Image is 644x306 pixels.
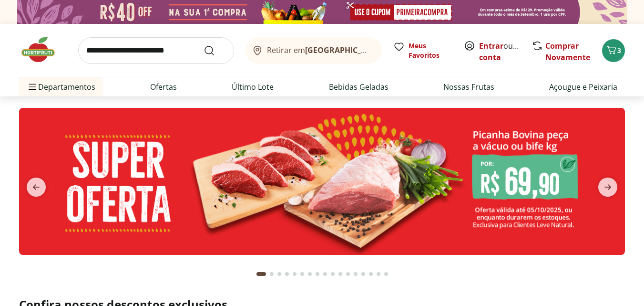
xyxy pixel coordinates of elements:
a: Comprar Novamente [545,41,590,63]
img: super oferta [19,108,625,255]
a: Açougue e Peixaria [549,81,617,93]
a: Ofertas [150,81,177,93]
button: Go to page 14 from fs-carousel [359,263,367,285]
a: Meus Favoritos [393,41,452,60]
a: Criar conta [479,41,532,63]
button: Current page from fs-carousel [255,263,268,285]
a: Bebidas Geladas [329,81,388,93]
button: Go to page 6 from fs-carousel [298,263,306,285]
button: Go to page 3 from fs-carousel [276,263,283,285]
a: Último Lote [232,81,274,93]
img: Hortifruti [19,35,67,64]
button: Go to page 10 from fs-carousel [329,263,337,285]
span: Departamentos [27,75,95,98]
a: Nossas Frutas [443,81,494,93]
button: Go to page 11 from fs-carousel [337,263,344,285]
button: Go to page 7 from fs-carousel [306,263,314,285]
button: Go to page 9 from fs-carousel [321,263,329,285]
span: ou [479,40,521,63]
a: Entrar [479,41,503,51]
span: Retirar em [267,46,372,54]
input: search [78,37,234,64]
b: [GEOGRAPHIC_DATA]/[GEOGRAPHIC_DATA] [305,45,466,55]
button: Carrinho [602,39,625,62]
button: Go to page 12 from fs-carousel [344,263,352,285]
button: Go to page 17 from fs-carousel [382,263,390,285]
button: Go to page 13 from fs-carousel [352,263,359,285]
button: next [591,178,625,197]
button: Go to page 15 from fs-carousel [367,263,375,285]
button: Go to page 5 from fs-carousel [291,263,298,285]
button: Retirar em[GEOGRAPHIC_DATA]/[GEOGRAPHIC_DATA] [245,37,382,64]
button: Submit Search [204,45,226,56]
span: 3 [617,46,621,55]
button: Go to page 4 from fs-carousel [283,263,291,285]
span: Meus Favoritos [409,41,452,60]
button: Go to page 8 from fs-carousel [314,263,321,285]
button: previous [19,178,53,197]
button: Menu [27,75,38,98]
button: Go to page 2 from fs-carousel [268,263,276,285]
button: Go to page 16 from fs-carousel [375,263,382,285]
